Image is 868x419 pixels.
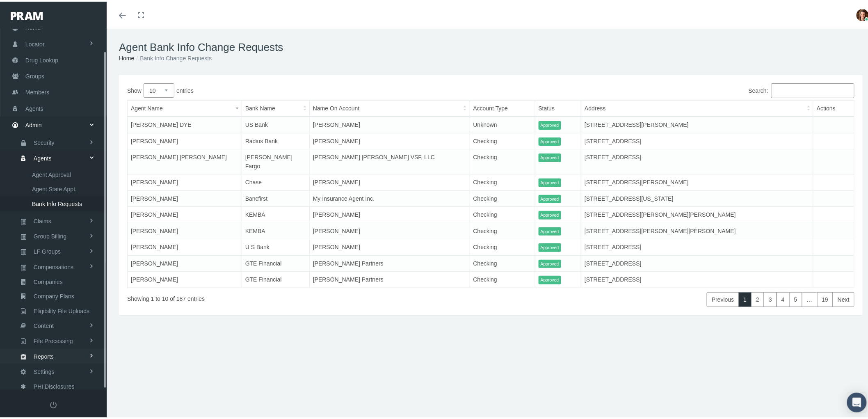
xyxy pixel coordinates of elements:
[25,83,49,98] span: Members
[32,195,82,209] span: Bank Info Requests
[764,291,777,305] a: 3
[789,291,802,305] a: 5
[539,119,561,128] span: Approved
[128,115,242,131] td: [PERSON_NAME] DYE
[539,226,561,234] span: Approved
[242,221,309,238] td: KEMBA
[34,317,54,331] span: Content
[309,173,470,189] td: [PERSON_NAME]
[309,148,470,173] td: [PERSON_NAME] [PERSON_NAME] VSF, LLC
[470,270,535,286] td: Checking
[242,238,309,254] td: U S Bank
[34,228,66,242] span: Group Billing
[119,53,134,60] a: Home
[470,148,535,173] td: Checking
[535,99,581,115] th: Status
[144,82,174,96] select: Showentries
[777,291,790,305] a: 4
[309,238,470,254] td: [PERSON_NAME]
[34,259,73,272] span: Compensations
[25,99,43,115] span: Agents
[739,291,752,305] a: 1
[34,363,55,377] span: Settings
[128,189,242,205] td: [PERSON_NAME]
[11,10,43,18] img: PRAM_20_x_78.png
[128,254,242,270] td: [PERSON_NAME]
[242,173,309,189] td: Chase
[34,378,75,392] span: PHI Disclosures
[470,189,535,205] td: Checking
[34,134,55,148] span: Security
[581,221,813,238] td: [STREET_ADDRESS][PERSON_NAME][PERSON_NAME]
[309,270,470,286] td: [PERSON_NAME] Partners
[847,391,867,411] div: Open Intercom Messenger
[470,254,535,270] td: Checking
[309,131,470,148] td: [PERSON_NAME]
[813,99,854,115] th: Actions
[581,131,813,148] td: [STREET_ADDRESS]
[128,173,242,189] td: [PERSON_NAME]
[25,35,45,50] span: Locator
[833,291,854,305] a: Next
[34,150,52,164] span: Agents
[470,173,535,189] td: Checking
[539,177,561,185] span: Approved
[771,82,854,96] input: Search:
[539,152,561,160] span: Approved
[119,39,863,52] h1: Agent Bank Info Change Requests
[470,131,535,148] td: Checking
[242,270,309,286] td: GTE Financial
[128,131,242,148] td: [PERSON_NAME]
[707,291,739,305] a: Previous
[581,115,813,131] td: [STREET_ADDRESS][PERSON_NAME]
[25,51,58,66] span: Drug Lookup
[242,189,309,205] td: Bancfirst
[802,291,818,305] a: …
[242,99,309,115] th: Bank Name: activate to sort column ascending
[242,205,309,222] td: KEMBA
[539,209,561,218] span: Approved
[242,131,309,148] td: Radius Bank
[309,99,470,115] th: Name On Account: activate to sort column ascending
[581,99,813,115] th: Address: activate to sort column ascending
[34,243,61,257] span: LF Groups
[491,82,855,96] label: Search:
[470,205,535,222] td: Checking
[242,254,309,270] td: GTE Financial
[128,238,242,254] td: [PERSON_NAME]
[581,148,813,173] td: [STREET_ADDRESS]
[539,193,561,202] span: Approved
[34,332,73,346] span: File Processing
[127,82,491,96] label: Show entries
[539,242,561,250] span: Approved
[34,302,89,316] span: Eligibility File Uploads
[34,288,74,302] span: Company Plans
[25,116,42,131] span: Admin
[470,115,535,131] td: Unknown
[539,136,561,144] span: Approved
[470,99,535,115] th: Account Type
[128,205,242,222] td: [PERSON_NAME]
[34,348,54,362] span: Reports
[128,99,242,115] th: Agent Name: activate to sort column ascending
[581,189,813,205] td: [STREET_ADDRESS][US_STATE]
[128,221,242,238] td: [PERSON_NAME]
[128,270,242,286] td: [PERSON_NAME]
[134,52,212,61] li: Bank Info Change Requests
[34,273,63,287] span: Companies
[309,254,470,270] td: [PERSON_NAME] Partners
[32,181,77,195] span: Agent State Appt.
[539,258,561,267] span: Approved
[309,189,470,205] td: My Insurance Agent Inc.
[581,270,813,286] td: [STREET_ADDRESS]
[309,205,470,222] td: [PERSON_NAME]
[581,205,813,222] td: [STREET_ADDRESS][PERSON_NAME][PERSON_NAME]
[581,238,813,254] td: [STREET_ADDRESS]
[242,115,309,131] td: US Bank
[32,166,71,180] span: Agent Approval
[242,148,309,173] td: [PERSON_NAME] Fargo
[581,173,813,189] td: [STREET_ADDRESS][PERSON_NAME]
[25,67,44,82] span: Groups
[539,274,561,283] span: Approved
[470,238,535,254] td: Checking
